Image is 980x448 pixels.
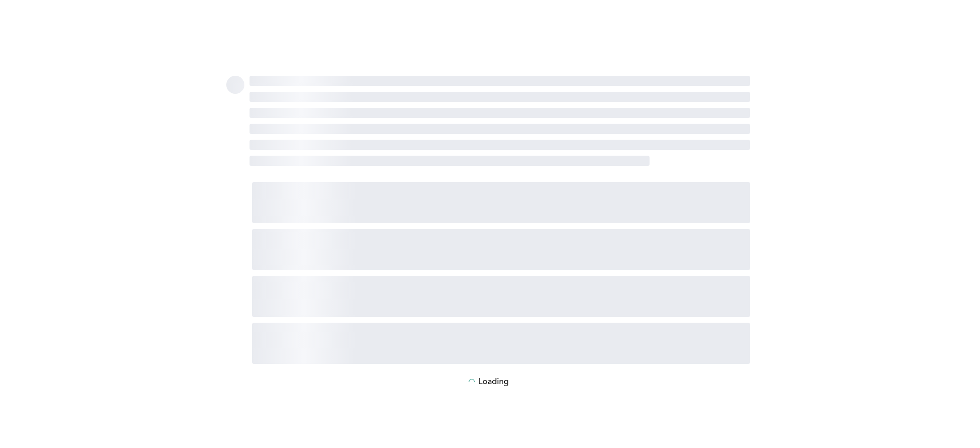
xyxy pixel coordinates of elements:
[250,76,750,86] span: ‌
[252,229,750,270] span: ‌
[226,76,244,94] span: ‌
[250,92,750,102] span: ‌
[250,124,750,134] span: ‌
[250,108,750,118] span: ‌
[252,276,750,317] span: ‌
[252,323,750,364] span: ‌
[250,140,750,150] span: ‌
[250,156,650,166] span: ‌
[252,182,750,223] span: ‌
[478,377,509,387] p: Loading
